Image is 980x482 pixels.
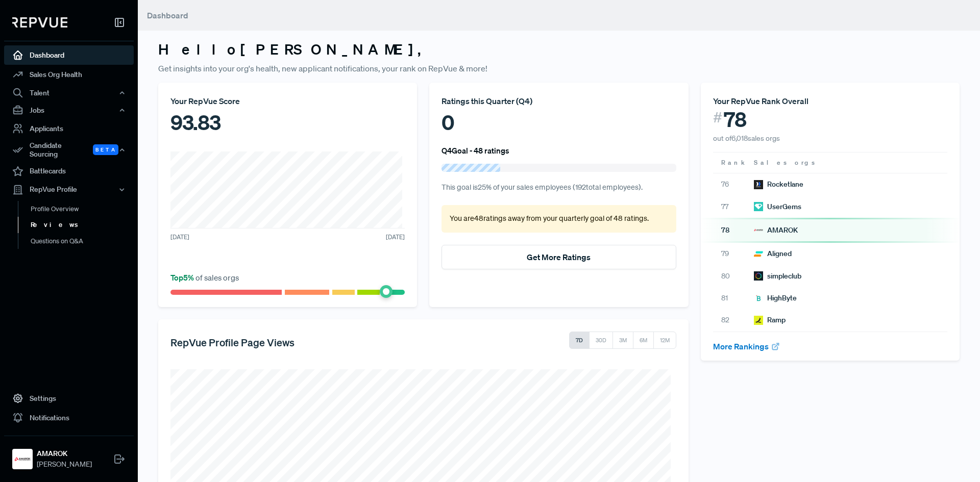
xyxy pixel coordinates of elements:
[170,95,405,107] div: Your RepVue Score
[754,271,801,282] div: simpleclub
[713,134,780,143] span: out of 6,018 sales orgs
[724,107,747,132] span: 78
[721,293,746,303] span: 81
[754,158,817,167] span: Sales orgs
[653,332,676,349] button: 12M
[4,138,134,162] div: Candidate Sourcing
[754,248,792,259] div: Aligned
[442,245,676,269] button: Get More Ratings
[4,45,134,65] a: Dashboard
[754,202,763,211] img: UserGems
[4,102,134,119] button: Jobs
[754,180,763,189] img: Rocketlane
[386,233,405,242] span: [DATE]
[721,201,746,212] span: 77
[12,17,67,28] img: RepVue
[4,389,134,408] a: Settings
[754,225,763,235] img: AMAROK
[442,182,676,193] p: This goal is 25 % of your sales employees ( 192 total employees).
[170,107,405,138] div: 93.83
[170,336,295,348] h5: RepVue Profile Page Views
[754,201,801,212] div: UserGems
[170,272,239,283] span: of sales orgs
[612,332,633,349] button: 3M
[4,162,134,181] a: Battlecards
[589,332,613,349] button: 30D
[18,233,148,249] a: Questions on Q&A
[170,272,195,283] span: Top 5 %
[442,146,509,155] h6: Q4 Goal - 48 ratings
[93,144,118,155] span: Beta
[4,408,134,427] a: Notifications
[158,62,960,74] p: Get insights into your org's health, new applicant notifications, your rank on RepVue & more!
[721,179,746,190] span: 76
[754,249,763,259] img: Aligned
[569,332,590,349] button: 7D
[713,107,722,128] span: #
[721,158,746,167] span: Rank
[37,448,92,459] strong: AMAROK
[4,119,134,138] a: Applicants
[754,316,763,325] img: Ramp
[754,179,803,190] div: Rocketlane
[18,217,148,233] a: Reviews
[754,293,797,303] div: HighByte
[442,95,676,107] div: Ratings this Quarter ( Q4 )
[4,436,134,474] a: AMAROKAMAROK[PERSON_NAME]
[721,225,746,236] span: 78
[713,341,780,351] a: More Rankings
[442,107,676,138] div: 0
[754,225,798,236] div: AMAROK
[18,201,148,217] a: Profile Overview
[4,181,134,198] button: RepVue Profile
[713,96,808,106] span: Your RepVue Rank Overall
[754,315,786,325] div: Ramp
[633,332,654,349] button: 6M
[4,84,134,102] button: Talent
[4,138,134,162] button: Candidate Sourcing Beta
[450,213,668,224] p: You are 48 ratings away from your quarterly goal of 48 ratings .
[721,271,746,282] span: 80
[4,65,134,84] a: Sales Org Health
[147,10,188,20] span: Dashboard
[37,459,92,470] span: [PERSON_NAME]
[754,271,763,281] img: simpleclub
[721,248,746,259] span: 79
[14,451,31,467] img: AMAROK
[721,315,746,325] span: 82
[754,294,763,303] img: HighByte
[158,41,960,58] h3: Hello [PERSON_NAME] ,
[170,233,189,242] span: [DATE]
